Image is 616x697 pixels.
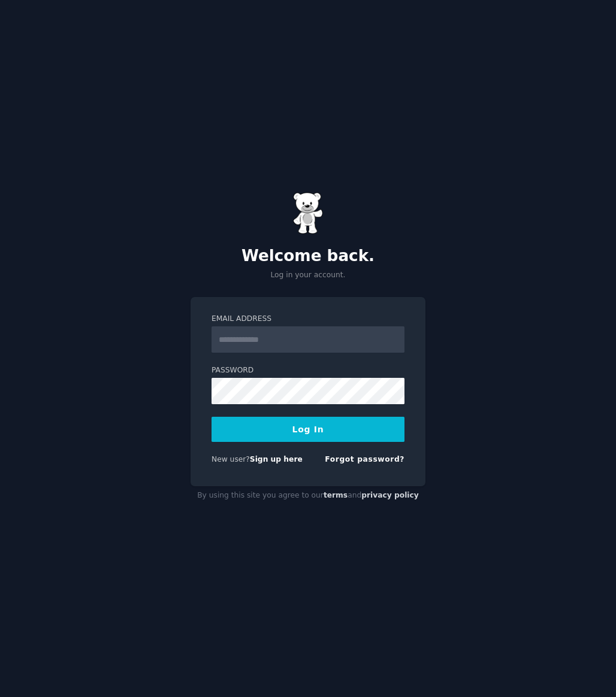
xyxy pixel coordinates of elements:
[212,365,404,376] label: Password
[250,455,303,463] a: Sign up here
[191,247,425,266] h2: Welcome back.
[325,455,404,463] a: Forgot password?
[293,192,323,234] img: Gummy Bear
[361,491,419,499] a: privacy policy
[212,455,250,463] span: New user?
[191,270,425,281] p: Log in your account.
[324,491,348,499] a: terms
[212,314,404,325] label: Email Address
[212,417,404,442] button: Log In
[191,486,425,505] div: By using this site you agree to our and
